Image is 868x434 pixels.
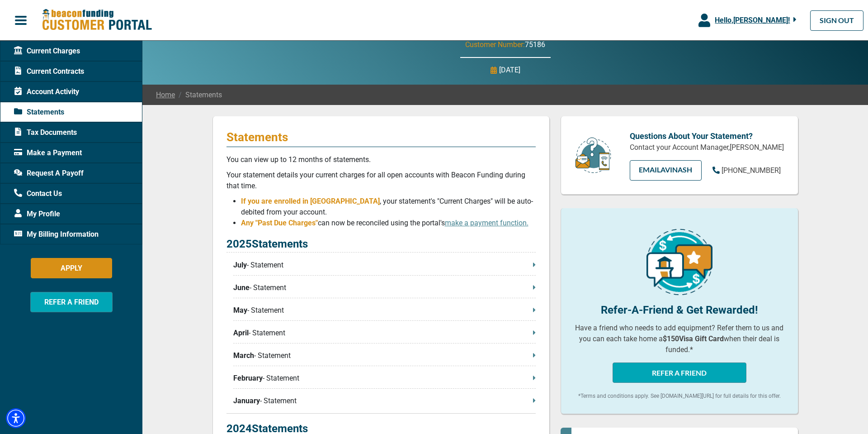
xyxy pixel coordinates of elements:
span: Any "Past Due Charges" [241,219,318,227]
span: Current Contracts [14,66,84,77]
span: Request A Payoff [14,168,84,179]
a: Home [156,90,175,100]
p: 2025 Statements [226,236,536,253]
button: REFER A FRIEND [613,362,746,383]
span: Customer Number: [465,40,525,49]
button: APPLY [31,258,112,278]
button: REFER A FRIEND [30,292,113,312]
img: Beacon Funding Customer Portal Logo [42,9,152,32]
p: Questions About Your Statement? [630,130,784,142]
span: Make a Payment [14,148,82,158]
span: Contact Us [14,188,62,199]
p: Your statement details your current charges for all open accounts with Beacon Funding during that... [226,170,536,191]
span: , your statement's "Current Charges" will be auto-debited from your account. [241,197,533,216]
span: July [233,260,247,271]
p: - Statement [233,350,536,361]
p: [DATE] [499,65,520,76]
p: Refer-A-Friend & Get Rewarded! [575,302,784,318]
span: 75186 [525,40,545,49]
p: Contact your Account Manager, [PERSON_NAME] [630,142,784,153]
span: Statements [14,107,64,118]
span: Tax Documents [14,127,77,138]
span: If you are enrolled in [GEOGRAPHIC_DATA] [241,197,380,205]
span: Statements [175,90,222,100]
p: - Statement [233,373,536,384]
img: customer-service.png [573,137,613,174]
p: - Statement [233,282,536,293]
span: May [233,305,247,316]
a: make a payment function. [445,219,528,227]
a: EMAILAvinash [630,160,702,181]
p: - Statement [233,328,536,339]
p: Have a friend who needs to add equipment? Refer them to us and you can each take home a when thei... [575,323,784,355]
p: *Terms and conditions apply. See [DOMAIN_NAME][URL] for full details for this offer. [575,392,784,400]
p: Statements [226,130,536,144]
p: You can view up to 12 months of statements. [226,154,536,165]
span: June [233,282,250,293]
p: - Statement [233,305,536,316]
span: March [233,350,254,361]
div: Accessibility Menu [6,408,26,428]
a: SIGN OUT [810,10,863,31]
p: - Statement [233,260,536,271]
span: April [233,328,249,339]
span: Account Activity [14,86,79,97]
span: can now be reconciled using the portal's [318,219,528,227]
span: My Billing Information [14,229,99,240]
span: [PHONE_NUMBER] [722,166,781,175]
a: [PHONE_NUMBER] [712,165,781,176]
b: $150 Visa Gift Card [663,334,724,343]
span: Current Charges [14,46,80,57]
span: Hello, [PERSON_NAME] ! [715,16,790,24]
img: refer-a-friend-icon.png [646,229,712,295]
span: January [233,396,260,406]
p: - Statement [233,396,536,406]
span: February [233,373,263,384]
span: My Profile [14,209,60,219]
